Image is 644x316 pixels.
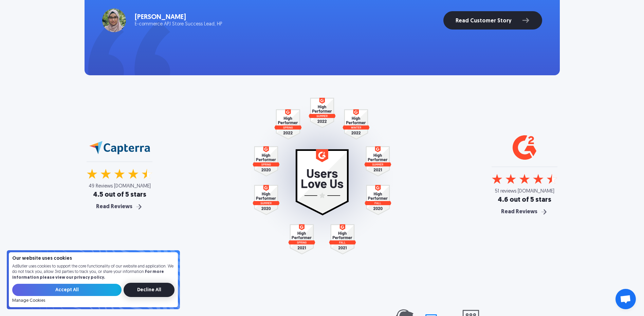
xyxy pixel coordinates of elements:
[12,264,174,281] p: AdButler uses cookies to support the core functionality of our website and application. We do not...
[87,192,152,198] div: 4.5 out of 5 stars
[87,202,152,211] a: Read Reviews
[12,284,122,296] input: Accept All
[615,289,636,309] a: Open chat
[492,208,557,216] a: Read Reviews
[124,283,174,297] input: Decline All
[135,22,222,27] div: E-commerce APJ Store Success Lead, HP
[87,184,152,189] div: 49 Reviews [DOMAIN_NAME]
[492,189,557,194] div: 51 reviews [DOMAIN_NAME]
[492,197,557,203] div: 4.6 out of 5 stars
[135,14,222,21] div: [PERSON_NAME]
[96,204,132,210] div: Read Reviews
[12,298,45,303] a: Manage Cookies
[443,11,542,29] a: Read Customer Story
[12,256,174,261] h4: Our website uses cookies
[501,209,537,215] div: Read Reviews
